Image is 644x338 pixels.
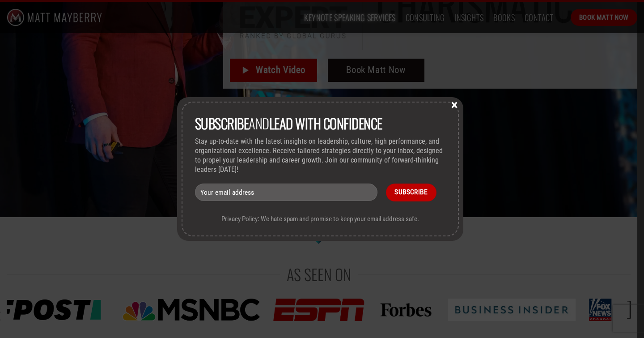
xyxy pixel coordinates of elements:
[269,113,382,133] strong: lead with Confidence
[195,113,382,133] span: and
[195,215,445,223] p: Privacy Policy: We hate spam and promise to keep your email address safe.
[448,100,461,108] button: Close
[386,184,436,201] input: Subscribe
[195,113,249,133] strong: Subscribe
[195,137,445,174] p: Stay up-to-date with the latest insights on leadership, culture, high performance, and organizati...
[195,184,377,201] input: Your email address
